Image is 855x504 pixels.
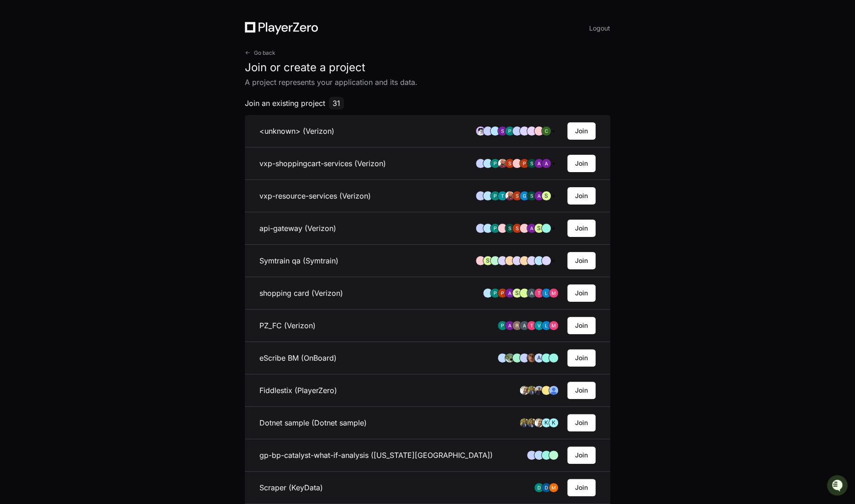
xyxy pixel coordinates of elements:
[245,98,325,109] span: Join an existing project
[567,414,596,431] button: Join
[476,126,485,136] img: avatar
[486,257,490,264] h1: S
[567,122,596,140] button: Join
[567,446,596,464] button: Join
[515,289,519,297] h1: S
[259,482,323,493] h3: Scraper (KeyData)
[549,289,558,298] img: ACg8ocJxB6Qotfq9X6UxHcpwQrfJ5_FUprypAWFHeBVVCQO0igKTnQ=s96-c
[520,386,529,395] img: avatar
[31,77,116,84] div: We're available if you need us!
[491,191,500,200] img: ACg8ocLL3vXvdba5S5V7nChXuiKYjYAj5GQFF3QGVBb6etwgLiZA=s96-c
[9,37,166,51] div: Welcome
[549,191,558,200] div: +
[64,95,111,103] a: Powered byPylon
[91,96,111,103] span: Pylon
[567,155,596,172] button: Join
[505,191,514,200] img: ACg8ocIpWYaV2uWFLDfsvApOy6-lY0d_Qcq218dZjDbEexeynHUXZQ=s96-c
[259,450,493,461] h3: gp-bp-catalyst-what-if-analysis ([US_STATE][GEOGRAPHIC_DATA])
[505,159,514,168] img: ACg8ocLg2_KGMaESmVdPJoxlc_7O_UeM10l1C5GIc0P9QNRQFTV7=s96-c
[826,474,850,499] iframe: Open customer support
[549,224,558,233] div: +
[567,349,596,367] button: Join
[567,284,596,302] button: Join
[527,289,536,298] img: ACg8ocINV6qhZHVbecXrMxjjTXBn_YPdT2RiLNfhwkIwPH7zaTOS-g=s96-c
[534,321,544,330] img: ACg8ocIVGmbV5QC7sogtToLH7ur86v4ZV7-k1UTZgp2IHv-bqQe70w=s96-c
[245,77,610,88] p: A project represents your application and its data.
[498,126,507,136] img: ACg8ocLMZVwJcQ6ienYYOShb2_tczwC2Z7Z6u8NUc1SVA7ddq9cPVg=s96-c
[527,418,536,427] img: ALm5wu0KNVUpYqXWbNZrk4cGq_pZhS2RIkyMNWDPEEIUJQ=s96-c
[259,320,316,331] h3: PZ_FC (Verizon)
[542,321,551,330] img: ACg8ocLesfUguw6fAT65MhvSv3hit2PgHLwp37gFWBNVpiLJV8KxOw=s96-c
[549,126,558,136] div: +
[505,321,514,330] img: ACg8ocICPzw3TCJpbvP5oqTUw-OeQ5tPEuPuFHVtyaCnfaAagCbpGQ=s96-c
[259,352,337,363] h3: eScribe BM (OnBoard)
[505,126,514,136] img: ACg8ocLL3vXvdba5S5V7nChXuiKYjYAj5GQFF3QGVBb6etwgLiZA=s96-c
[498,289,507,298] img: ACg8ocJAcLg99A07DI0Bjb7YTZ7lO98p9p7gxWo-JnGaDHMkGyQblA=s96-c
[491,224,500,233] img: ACg8ocLL3vXvdba5S5V7nChXuiKYjYAj5GQFF3QGVBb6etwgLiZA=s96-c
[537,354,541,362] h1: A
[527,191,536,200] img: ACg8ocJJ9wOaTkeMauVrev4VLW_8tKmEluUeKNxptGL4V32TKRkCPQ=s96-c
[567,479,596,496] button: Join
[542,126,551,136] img: ACg8ocKkQdaZ7O0W4isa6ORNxlMkUhTbx31wX9jVkdgwMeQO7anWDQ=s96-c
[534,191,544,200] img: ACg8ocICPzw3TCJpbvP5oqTUw-OeQ5tPEuPuFHVtyaCnfaAagCbpGQ=s96-c
[498,159,507,168] img: ACg8ocIpWYaV2uWFLDfsvApOy6-lY0d_Qcq218dZjDbEexeynHUXZQ=s96-c
[505,224,514,233] img: ACg8ocJJ9wOaTkeMauVrev4VLW_8tKmEluUeKNxptGL4V32TKRkCPQ=s96-c
[491,159,500,168] img: ACg8ocLL3vXvdba5S5V7nChXuiKYjYAj5GQFF3QGVBb6etwgLiZA=s96-c
[544,419,548,426] h1: K
[527,159,536,168] img: ACg8ocJJ9wOaTkeMauVrev4VLW_8tKmEluUeKNxptGL4V32TKRkCPQ=s96-c
[567,220,596,237] button: Join
[31,68,150,77] div: Start new chat
[520,191,529,200] img: ACg8ocLgD4B0PbMnFCRezSs6CxZErLn06tF4Svvl2GU3TFAxQEAh9w=s96-c
[259,126,334,136] h3: <unknown> (Verizon)
[9,9,27,27] img: PlayerZero
[259,255,338,266] h3: Symtrain qa (Symtrain)
[589,22,610,35] button: Logout
[505,353,514,362] img: avatar
[520,159,529,168] img: ACg8ocJAcLg99A07DI0Bjb7YTZ7lO98p9p7gxWo-JnGaDHMkGyQblA=s96-c
[520,321,529,330] img: ACg8ocINV6qhZHVbecXrMxjjTXBn_YPdT2RiLNfhwkIwPH7zaTOS-g=s96-c
[259,385,337,396] h3: Fiddlestix (PlayerZero)
[245,60,610,75] h1: Join or create a project
[520,418,529,427] img: avatar
[9,68,26,84] img: 1756235613930-3d25f9e4-fa56-45dd-b3ad-e072dfbd1548
[544,192,548,199] h1: S
[329,97,344,110] span: 31
[534,159,544,168] img: ACg8ocICPzw3TCJpbvP5oqTUw-OeQ5tPEuPuFHVtyaCnfaAagCbpGQ=s96-c
[245,49,275,57] button: Go back
[567,187,596,205] button: Join
[567,382,596,399] button: Join
[534,289,544,298] img: ACg8ocJBXhNa7Cy39Q8gvzRUVTFuavxZdkM6kCXjZ9qLpsh2yMcOzQ=s96-c
[259,158,386,169] h3: vxp-shoppingcart-services (Verizon)
[259,417,367,428] h3: Dotnet sample (Dotnet sample)
[155,71,166,82] button: Start new chat
[549,159,558,168] div: +
[254,49,275,57] span: Go back
[552,419,555,426] h1: K
[534,418,544,427] img: avatar
[542,289,551,298] img: ACg8ocLesfUguw6fAT65MhvSv3hit2PgHLwp37gFWBNVpiLJV8KxOw=s96-c
[527,353,536,362] img: avatar
[259,223,336,234] h3: api-gateway (Verizon)
[527,321,536,330] img: ACg8ocJBXhNa7Cy39Q8gvzRUVTFuavxZdkM6kCXjZ9qLpsh2yMcOzQ=s96-c
[527,224,536,233] img: ACg8ocICPzw3TCJpbvP5oqTUw-OeQ5tPEuPuFHVtyaCnfaAagCbpGQ=s96-c
[567,252,596,269] button: Join
[512,191,522,200] img: ACg8ocLg2_KGMaESmVdPJoxlc_7O_UeM10l1C5GIc0P9QNRQFTV7=s96-c
[505,289,514,298] img: ACg8ocICPzw3TCJpbvP5oqTUw-OeQ5tPEuPuFHVtyaCnfaAagCbpGQ=s96-c
[498,321,507,330] img: ACg8ocLL3vXvdba5S5V7nChXuiKYjYAj5GQFF3QGVBb6etwgLiZA=s96-c
[549,321,558,330] img: ACg8ocJxB6Qotfq9X6UxHcpwQrfJ5_FUprypAWFHeBVVCQO0igKTnQ=s96-c
[549,256,558,265] div: +
[259,190,371,201] h3: vxp-resource-services (Verizon)
[534,483,544,492] img: ACg8ocIv1hTECQto30UF_1qSYP2kKFLkzawXvl7gAivi8rl3MPNN=s96-c
[498,191,507,200] img: ACg8ocL-P3SnoSMinE6cJ4KuvimZdrZkjavFcOgZl8SznIp-YIbKyw=s96-c
[512,224,522,233] img: ACg8ocLg2_KGMaESmVdPJoxlc_7O_UeM10l1C5GIc0P9QNRQFTV7=s96-c
[512,321,522,330] img: ACg8ocKjdqdyTM4wnkt5Z3Tp-p9O1gktA6d94rSi0zLiV52yXj7tGQ=s96-c
[527,386,536,395] img: avatar
[549,483,558,492] img: ACg8ocKrMVcdrioEEZk4QFGoM2iXKQnpzUKBIWn1qXYeL6xapOqOJQ=s96-c
[537,225,541,232] h1: S
[491,289,500,298] img: ACg8ocLL3vXvdba5S5V7nChXuiKYjYAj5GQFF3QGVBb6etwgLiZA=s96-c
[549,386,558,395] img: ALV-UjVcatvuIE3Ry8vbS9jTwWSCDSui9a-KCMAzof9oLoUoPIJpWA8kMXHdAIcIkQmvFwXZGxSVbioKmBNr7v50-UrkRVwdj...
[567,317,596,334] button: Join
[542,159,551,168] img: ACg8ocIWiwAYXQEMfgzNsNWLWq1AaxNeuCMHp8ygpDFVvfhipp8BYw=s96-c
[259,288,343,299] h3: shopping card (Verizon)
